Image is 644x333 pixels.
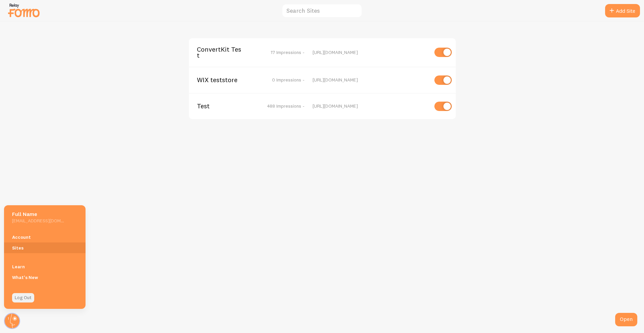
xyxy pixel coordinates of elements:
h5: Full Name [12,211,64,218]
a: Account [4,232,86,242]
span: 17 Impressions - [271,49,305,55]
div: [URL][DOMAIN_NAME] [313,77,428,83]
a: Sites [4,242,86,253]
div: [URL][DOMAIN_NAME] [313,49,428,55]
span: 0 Impressions - [272,77,305,83]
div: Open [615,313,637,326]
span: 488 Impressions - [267,103,305,109]
a: What's New [4,272,86,283]
a: Learn [4,261,86,272]
span: Test [197,103,251,109]
div: [URL][DOMAIN_NAME] [313,103,428,109]
span: WIX teststore [197,77,251,83]
a: Log Out [12,293,34,302]
img: fomo-relay-logo-orange.svg [7,2,41,19]
h5: [EMAIL_ADDRESS][DOMAIN_NAME] [12,218,64,224]
span: ConvertKit Test [197,46,251,59]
